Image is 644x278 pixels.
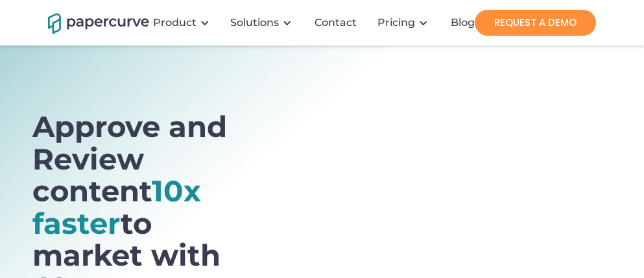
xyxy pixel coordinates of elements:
a: Blog [441,16,488,29]
div: Solutions [222,3,305,42]
div: Contact [315,16,357,29]
a: REQUEST A DEMO [475,10,596,36]
div: Product [153,16,197,29]
a: Pricing [377,16,415,29]
div: Solutions [230,16,279,29]
div: Blog [451,16,475,29]
span: 10x faster [32,173,201,241]
a: home [48,11,132,34]
div: Pricing [370,3,441,42]
div: Product [145,3,222,42]
a: Contact [305,16,370,29]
